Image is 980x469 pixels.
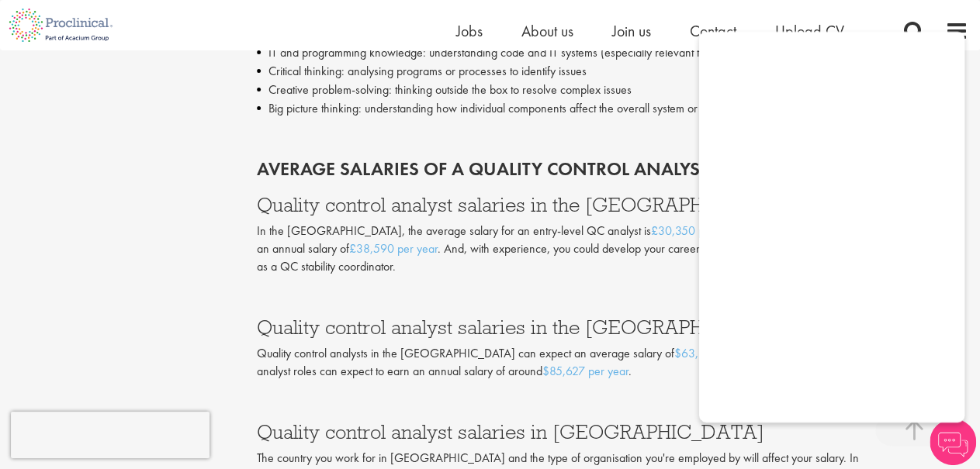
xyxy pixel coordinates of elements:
h2: Average salaries of a quality control analyst [257,159,968,179]
img: Chatbot [930,419,976,465]
iframe: reCAPTCHA [11,412,210,458]
p: In the [GEOGRAPHIC_DATA], the average salary for an entry-level QC analyst is . Whereas mid-level... [257,222,968,276]
a: $63,177 per year [674,345,762,361]
li: Big picture thinking: understanding how individual components affect the overall system or product [257,99,968,118]
a: Contact [690,21,736,41]
p: Quality control analysts in the [GEOGRAPHIC_DATA] can expect an average salary of and with career... [257,345,968,381]
li: Creative problem-solving: thinking outside the box to resolve complex issues [257,81,968,99]
a: $85,627 per year [542,363,629,379]
li: IT and programming knowledge: understanding code and IT systems (especially relevant for QC analy... [257,43,968,62]
a: £30,350 per year [651,222,739,239]
li: Critical thinking: analysing programs or processes to identify issues [257,62,968,81]
a: £38,590 per year [349,240,438,257]
a: About us [521,21,573,41]
a: Jobs [456,21,483,41]
h3: Quality control analyst salaries in [GEOGRAPHIC_DATA] [257,422,968,442]
h3: Quality control analyst salaries in the [GEOGRAPHIC_DATA] [257,317,968,337]
h3: Quality control analyst salaries in the [GEOGRAPHIC_DATA] [257,195,968,215]
a: Upload CV [775,21,844,41]
a: Join us [612,21,651,41]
